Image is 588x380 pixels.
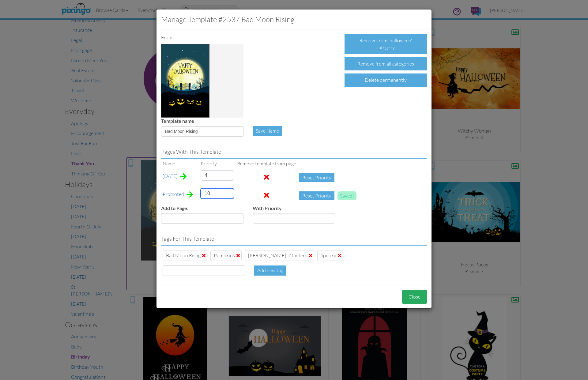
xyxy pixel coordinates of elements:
[161,149,427,155] h4: Pages with this template
[248,252,312,258] span: [PERSON_NAME]-o'-lantern
[321,252,341,258] span: Spooky
[163,173,178,180] a: [DATE]
[161,118,194,125] label: Template name
[161,34,243,41] div: Front
[161,44,209,118] img: 20201006-183341-9b18c1f83fc1-250.jpg
[161,205,188,212] label: Add to Page:
[345,73,427,87] div: Delete permanently
[161,14,427,24] h3: Manage Template #2537 Bad Moon Rising
[345,57,427,70] div: Remove from all categories
[214,252,240,258] span: Pumpkins
[253,205,282,212] label: With Priority
[337,191,356,200] span: Saved!
[253,126,282,136] div: Save Name
[236,159,298,169] td: Remove template from page
[161,159,199,169] td: Name
[163,191,184,198] a: Promoted
[161,236,427,242] h4: Tags for this template
[299,173,334,182] button: Reset Priority
[166,252,205,258] span: Bad Moon Risng
[345,34,427,54] div: Remove from 'halloween' category
[254,265,286,276] div: Add new tag
[199,159,236,169] td: Priority
[402,290,427,304] button: Close
[299,191,334,200] button: Reset Priority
